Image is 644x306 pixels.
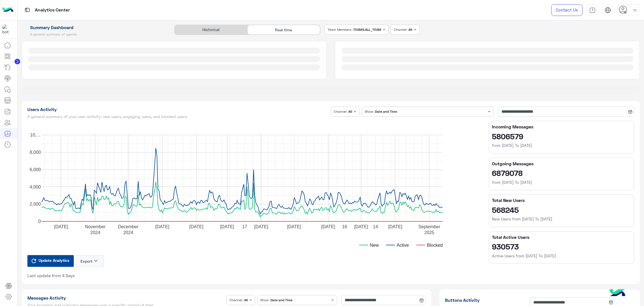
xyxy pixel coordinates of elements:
[492,143,631,148] h6: from [DATE] To [DATE]
[54,224,68,229] text: [DATE]
[492,132,631,141] h2: 5806579
[85,224,105,229] text: November
[397,243,409,248] text: Active
[27,121,479,255] svg: A chart.
[24,6,31,13] img: tab
[373,224,378,229] text: 14
[492,197,631,203] h5: Total New Users
[38,219,41,224] text: 0
[418,224,440,229] text: September
[492,168,631,177] h2: 6879078
[492,242,631,251] h2: 930573
[370,243,379,248] text: New
[608,284,627,303] img: hulul-logo.png
[76,255,104,267] button: Exportkeyboard_arrow_down
[2,24,12,34] img: 1403182699927242
[631,7,638,14] img: profile
[29,150,41,155] text: 8,000
[492,161,631,166] h5: Outgoing Messages
[321,224,335,229] text: [DATE]
[27,114,329,119] h5: A general summary of your user activity: new users, engaging users, and blocked users.
[189,224,203,229] text: [DATE]
[155,224,169,229] text: [DATE]
[27,273,75,278] span: Last update from 4 Days
[90,230,100,235] text: 2024
[492,234,631,240] h5: Total Active Users
[427,243,443,248] text: Blocked
[242,224,247,229] text: 17
[342,224,347,229] text: 16
[254,224,268,229] text: [DATE]
[551,4,583,16] a: Contact Us
[2,4,13,16] img: Logo
[30,133,41,137] text: 10,…
[37,256,71,264] span: Update Analytics
[118,224,138,229] text: December
[27,107,329,112] h1: Users Activity
[492,253,631,259] h6: Active Users from [DATE] To [DATE]
[589,7,596,13] img: tab
[287,224,301,229] text: [DATE]
[492,124,631,130] h5: Incoming Messages
[354,224,368,229] text: [DATE]
[123,230,133,235] text: 2024
[424,230,434,235] text: 2025
[220,224,234,229] text: [DATE]
[492,180,631,185] h6: from [DATE] To [DATE]
[29,202,41,206] text: 2,000
[27,295,224,301] h1: Messages Activity
[492,205,631,214] h2: 568245
[93,257,99,264] i: keyboard_arrow_down
[492,216,631,222] h6: New Users from [DATE] To [DATE]
[445,297,528,303] h1: Buttons Activity
[27,255,74,267] button: Update Analytics
[388,224,402,229] text: [DATE]
[587,4,598,16] a: tab
[35,6,70,14] p: Analytics Center
[605,7,611,13] img: tab
[29,167,41,172] text: 6,000
[29,185,41,189] text: 4,000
